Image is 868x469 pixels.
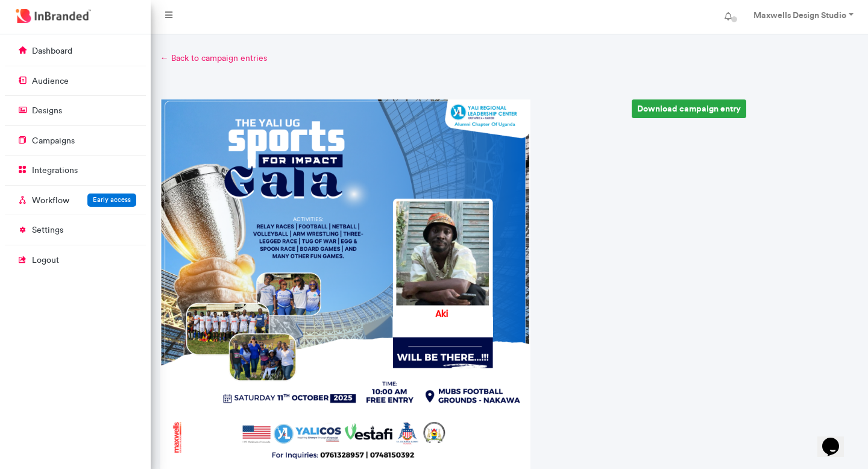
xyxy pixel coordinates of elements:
a: audience [5,69,146,92]
a: dashboard [5,39,146,62]
a: WorkflowEarly access [5,189,146,212]
p: designs [32,105,62,117]
p: logout [32,254,59,266]
p: campaigns [32,135,75,147]
a: designs [5,99,146,122]
a: ← Back to campaign entries [160,52,859,65]
strong: Maxwells Design Studio [753,10,846,20]
img: InBranded Logo [13,6,94,26]
a: settings [5,218,146,241]
a: Download campaign entry [632,99,746,118]
a: integrations [5,159,146,181]
p: Workflow [32,195,69,207]
p: audience [32,75,69,87]
a: campaigns [5,129,146,152]
p: dashboard [32,45,72,57]
span: Early access [93,195,131,204]
a: Maxwells Design Studio [741,5,863,29]
p: integrations [32,165,78,177]
iframe: chat widget [817,421,856,457]
p: settings [32,224,63,236]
